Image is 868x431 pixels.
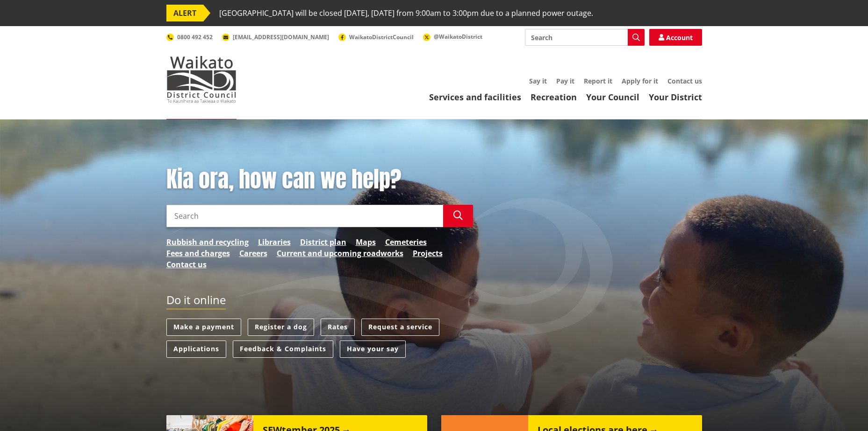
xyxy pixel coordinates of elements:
[166,56,237,103] img: Waikato District Council - Te Kaunihera aa Takiwaa o Waikato
[166,248,230,259] a: Fees and charges
[529,76,547,85] a: Say it
[166,259,207,270] a: Contact us
[340,341,406,358] a: Have your say
[556,76,574,85] a: Pay it
[361,319,439,336] a: Request a service
[429,91,521,103] a: Services and facilities
[338,33,414,41] a: WaikatoDistrictCouncil
[584,76,612,85] a: Report it
[622,76,658,85] a: Apply for it
[434,33,482,41] span: @WaikatoDistrict
[649,91,702,103] a: Your District
[349,33,414,41] span: WaikatoDistrictCouncil
[166,341,226,358] a: Applications
[166,166,473,193] h1: Kia ora, how can we help?
[356,236,376,248] a: Maps
[239,248,267,259] a: Careers
[413,248,443,259] a: Projects
[166,293,226,310] h2: Do it online
[222,33,329,41] a: [EMAIL_ADDRESS][DOMAIN_NAME]
[258,236,291,248] a: Libraries
[177,33,213,41] span: 0800 492 452
[233,341,333,358] a: Feedback & Complaints
[586,91,639,103] a: Your Council
[525,29,645,46] input: Search input
[385,236,427,248] a: Cemeteries
[667,76,702,85] a: Contact us
[649,29,702,46] a: Account
[166,205,443,227] input: Search input
[277,248,403,259] a: Current and upcoming roadworks
[423,33,482,41] a: @WaikatoDistrict
[233,33,329,41] span: [EMAIL_ADDRESS][DOMAIN_NAME]
[166,5,203,21] span: ALERT
[219,5,593,21] span: [GEOGRAPHIC_DATA] will be closed [DATE], [DATE] from 9:00am to 3:00pm due to a planned power outage.
[166,33,213,41] a: 0800 492 452
[321,319,355,336] a: Rates
[248,319,314,336] a: Register a dog
[166,236,249,248] a: Rubbish and recycling
[300,236,346,248] a: District plan
[166,319,241,336] a: Make a payment
[531,91,577,103] a: Recreation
